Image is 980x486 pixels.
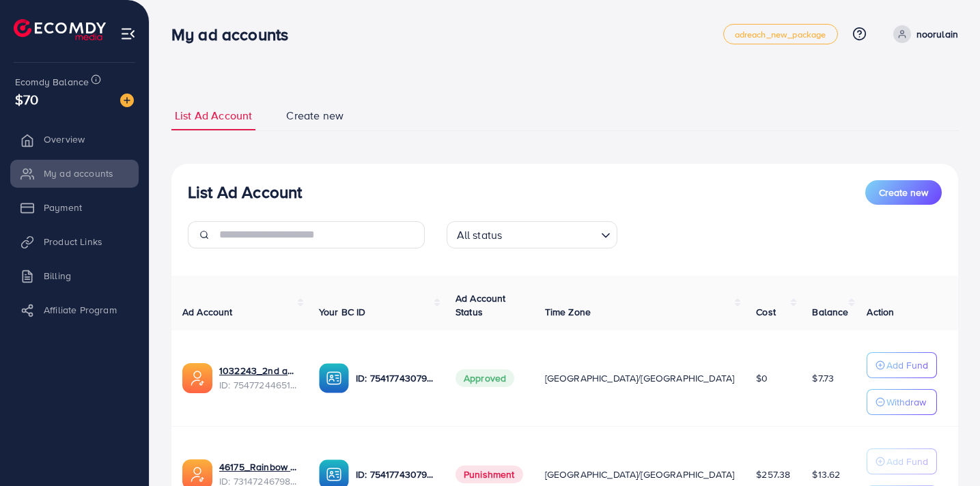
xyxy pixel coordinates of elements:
[356,370,434,386] p: ID: 7541774307903438866
[219,378,297,392] span: ID: 7547724465141022728
[867,389,937,415] button: Withdraw
[15,75,89,89] span: Ecomdy Balance
[120,26,136,42] img: menu
[219,364,297,377] a: 1032243_2nd ad account Noor ul Ain_1757341624637
[879,186,928,199] span: Create new
[916,26,958,42] p: noorulain
[886,453,928,470] p: Add Fund
[886,394,926,410] p: Withdraw
[506,223,595,245] input: Search for option
[456,291,506,319] span: Ad Account Status
[867,305,894,319] span: Action
[812,305,848,319] span: Balance
[456,466,523,483] span: Punishment
[756,468,790,481] span: $257.38
[15,89,38,109] span: $70
[219,460,297,474] a: 46175_Rainbow Mart_1703092077019
[14,19,106,40] img: logo
[175,108,252,124] span: List Ad Account
[182,363,212,393] img: ic-ads-acc.e4c84228.svg
[886,357,928,373] p: Add Fund
[219,364,297,392] div: <span class='underline'>1032243_2nd ad account Noor ul Ain_1757341624637</span></br>7547724465141...
[865,180,942,205] button: Create new
[867,448,937,474] button: Add Fund
[171,25,299,44] h3: My ad accounts
[723,24,838,44] a: adreach_new_package
[888,25,958,43] a: noorulain
[447,221,617,248] div: Search for option
[456,369,514,387] span: Approved
[454,225,505,245] span: All status
[756,305,776,319] span: Cost
[756,371,768,385] span: $0
[182,305,233,319] span: Ad Account
[356,466,434,483] p: ID: 7541774307903438866
[545,305,591,319] span: Time Zone
[867,352,937,378] button: Add Fund
[120,94,134,107] img: image
[319,363,349,393] img: ic-ba-acc.ded83a64.svg
[286,108,344,124] span: Create new
[545,371,735,385] span: [GEOGRAPHIC_DATA]/[GEOGRAPHIC_DATA]
[319,305,366,319] span: Your BC ID
[188,182,302,202] h3: List Ad Account
[812,371,834,385] span: $7.73
[545,468,735,481] span: [GEOGRAPHIC_DATA]/[GEOGRAPHIC_DATA]
[735,30,826,39] span: adreach_new_package
[812,468,840,481] span: $13.62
